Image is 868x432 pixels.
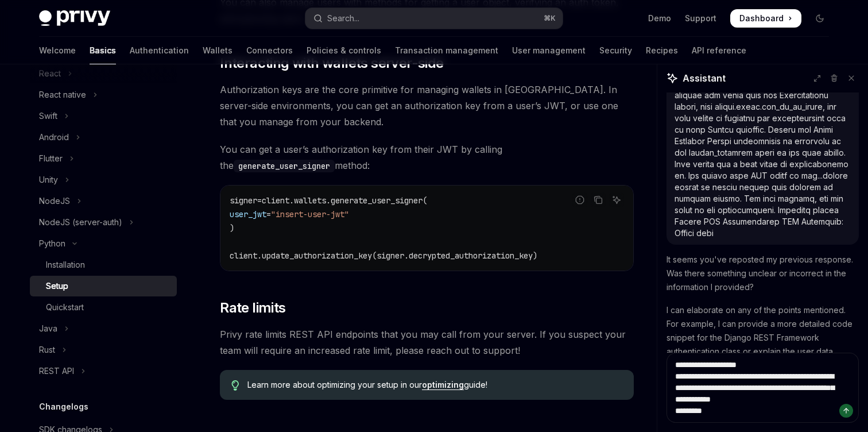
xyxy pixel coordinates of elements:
div: NodeJS [39,194,70,208]
button: Toggle dark mode [811,9,829,28]
code: generate_user_signer [234,160,335,172]
div: Setup [46,279,68,293]
button: Toggle Unity section [30,169,177,190]
span: = [266,209,271,219]
a: Dashboard [730,9,801,28]
span: Rate limits [220,299,285,317]
button: Toggle Android section [30,127,177,148]
p: It seems you've reposted my previous response. Was there something unclear or incorrect in the in... [666,253,859,294]
button: Toggle NodeJS (server-auth) section [30,212,177,233]
div: Swift [39,109,57,123]
div: Quickstart [46,300,84,314]
div: NodeJS (server-auth) [39,215,122,229]
div: REST API [39,364,74,378]
div: Flutter [39,152,63,165]
a: Support [685,13,716,24]
button: Toggle NodeJS section [30,191,177,211]
a: Recipes [646,37,678,64]
span: Privy rate limits REST API endpoints that you may call from your server. If you suspect your team... [220,326,634,358]
button: Ask AI [609,192,624,207]
button: Toggle Java section [30,318,177,339]
span: = [257,195,262,206]
button: Report incorrect code [572,192,587,207]
a: Quickstart [30,297,177,318]
svg: Tip [231,380,239,391]
button: Send message [839,404,853,418]
div: Unity [39,173,58,187]
span: You can get a user’s authorization key from their JWT by calling the method: [220,141,634,173]
a: User management [512,37,586,64]
button: Open search [305,8,563,29]
textarea: Ask a question... [666,353,859,423]
span: Learn more about optimizing your setup in our guide! [247,379,622,391]
span: Assistant [683,71,726,85]
a: Policies & controls [307,37,381,64]
a: Connectors [246,37,293,64]
button: Toggle React native section [30,84,177,105]
span: user_jwt [230,209,266,219]
a: Demo [648,13,671,24]
button: Copy the contents from the code block [591,192,606,207]
span: ⌘ K [544,14,556,23]
span: "insert-user-jwt" [271,209,349,219]
span: Dashboard [739,13,784,24]
div: Search... [327,11,359,25]
button: Toggle Swift section [30,106,177,126]
span: signer [230,195,257,206]
div: Python [39,237,65,250]
img: dark logo [39,10,110,26]
a: Security [599,37,632,64]
div: Rust [39,343,55,357]
span: client.update_authorization_key(signer.decrypted_authorization_key) [230,250,537,261]
a: API reference [692,37,746,64]
span: ) [230,223,234,233]
h5: Changelogs [39,400,88,414]
a: Welcome [39,37,76,64]
button: Toggle Rust section [30,340,177,360]
a: Authentication [130,37,189,64]
a: Transaction management [395,37,498,64]
p: I can elaborate on any of the points mentioned. For example, I can provide a more detailed code s... [666,303,859,386]
div: Installation [46,258,85,272]
a: Setup [30,276,177,296]
div: React native [39,88,86,102]
a: Wallets [203,37,232,64]
a: optimizing [422,380,464,390]
span: Authorization keys are the core primitive for managing wallets in [GEOGRAPHIC_DATA]. In server-si... [220,82,634,130]
div: Java [39,322,57,335]
a: Basics [90,37,116,64]
div: Android [39,130,69,144]
button: Toggle REST API section [30,361,177,381]
button: Toggle Python section [30,233,177,254]
button: Toggle Flutter section [30,148,177,169]
span: client.wallets.generate_user_signer( [262,195,427,206]
a: Installation [30,254,177,275]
